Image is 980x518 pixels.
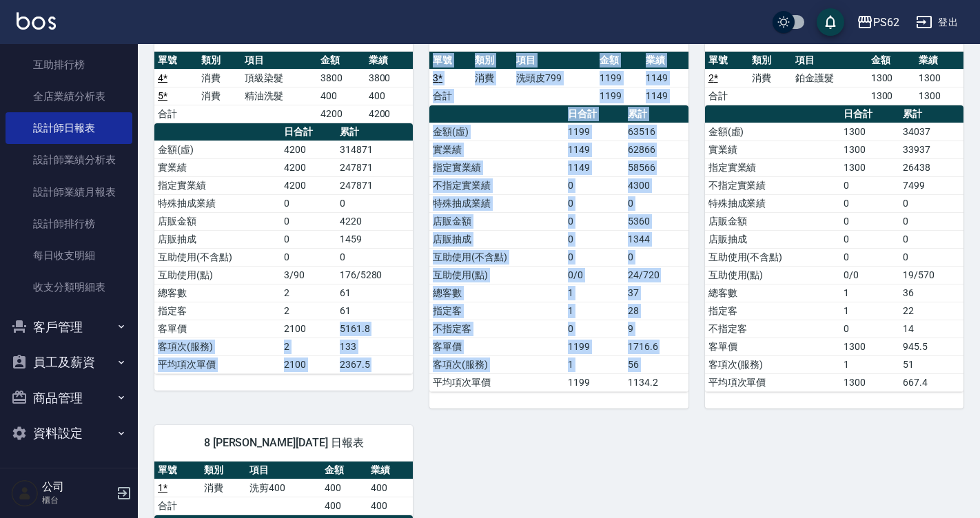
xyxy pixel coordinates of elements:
[280,123,336,141] th: 日合計
[705,248,840,266] td: 互助使用(不含點)
[564,355,624,373] td: 1
[705,105,963,392] table: a dense table
[42,494,112,506] p: 櫃台
[280,230,336,248] td: 0
[705,266,840,284] td: 互助使用(點)
[564,248,624,266] td: 0
[748,69,792,87] td: 消費
[705,302,840,320] td: 指定客
[280,355,336,373] td: 2100
[6,380,132,416] button: 商品管理
[6,415,132,451] button: 資料設定
[280,194,336,212] td: 0
[6,49,132,81] a: 互助排行榜
[429,302,564,320] td: 指定客
[899,230,963,248] td: 0
[705,123,840,141] td: 金額(虛)
[154,158,280,176] td: 實業績
[198,69,241,87] td: 消費
[246,462,321,479] th: 項目
[899,355,963,373] td: 51
[241,52,317,70] th: 項目
[624,320,688,338] td: 9
[6,81,132,112] a: 全店業績分析表
[840,123,899,141] td: 1300
[624,123,688,141] td: 63516
[840,141,899,158] td: 1300
[429,373,564,391] td: 平均項次單價
[336,320,414,338] td: 5161.8
[851,8,905,37] button: PS62
[899,320,963,338] td: 14
[868,69,916,87] td: 1300
[705,212,840,230] td: 店販金額
[11,479,39,507] img: Person
[154,52,413,123] table: a dense table
[642,87,688,105] td: 1149
[840,320,899,338] td: 0
[899,373,963,391] td: 667.4
[705,52,963,105] table: a dense table
[321,462,367,479] th: 金額
[624,302,688,320] td: 28
[564,176,624,194] td: 0
[624,338,688,355] td: 1716.6
[564,302,624,320] td: 1
[840,212,899,230] td: 0
[705,194,840,212] td: 特殊抽成業績
[429,338,564,355] td: 客單價
[705,355,840,373] td: 客項次(服務)
[624,373,688,391] td: 1134.2
[154,320,280,338] td: 客單價
[564,284,624,302] td: 1
[429,266,564,284] td: 互助使用(點)
[840,373,899,391] td: 1300
[564,158,624,176] td: 1149
[429,355,564,373] td: 客項次(服務)
[154,52,198,70] th: 單號
[336,212,414,230] td: 4220
[365,52,414,70] th: 業績
[154,105,198,123] td: 合計
[280,212,336,230] td: 0
[280,176,336,194] td: 4200
[564,105,624,123] th: 日合計
[17,12,56,30] img: Logo
[624,248,688,266] td: 0
[899,302,963,320] td: 22
[6,112,132,144] a: 設計師日報表
[154,248,280,266] td: 互助使用(不含點)
[596,87,642,105] td: 1199
[840,266,899,284] td: 0/0
[840,158,899,176] td: 1300
[705,320,840,338] td: 不指定客
[429,176,564,194] td: 不指定實業績
[624,158,688,176] td: 58566
[596,69,642,87] td: 1199
[705,284,840,302] td: 總客數
[321,497,367,515] td: 400
[564,338,624,355] td: 1199
[6,309,132,345] button: 客戶管理
[471,52,513,70] th: 類別
[817,8,844,36] button: save
[365,87,414,105] td: 400
[429,123,564,141] td: 金額(虛)
[154,302,280,320] td: 指定客
[705,230,840,248] td: 店販抽成
[564,212,624,230] td: 0
[429,52,471,70] th: 單號
[840,248,899,266] td: 0
[336,176,414,194] td: 247871
[624,284,688,302] td: 37
[336,194,414,212] td: 0
[171,436,396,450] span: 8 [PERSON_NAME][DATE] 日報表
[336,338,414,355] td: 133
[154,123,413,374] table: a dense table
[336,230,414,248] td: 1459
[6,240,132,271] a: 每日收支明細
[471,69,513,87] td: 消費
[915,87,963,105] td: 1300
[280,141,336,158] td: 4200
[280,320,336,338] td: 2100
